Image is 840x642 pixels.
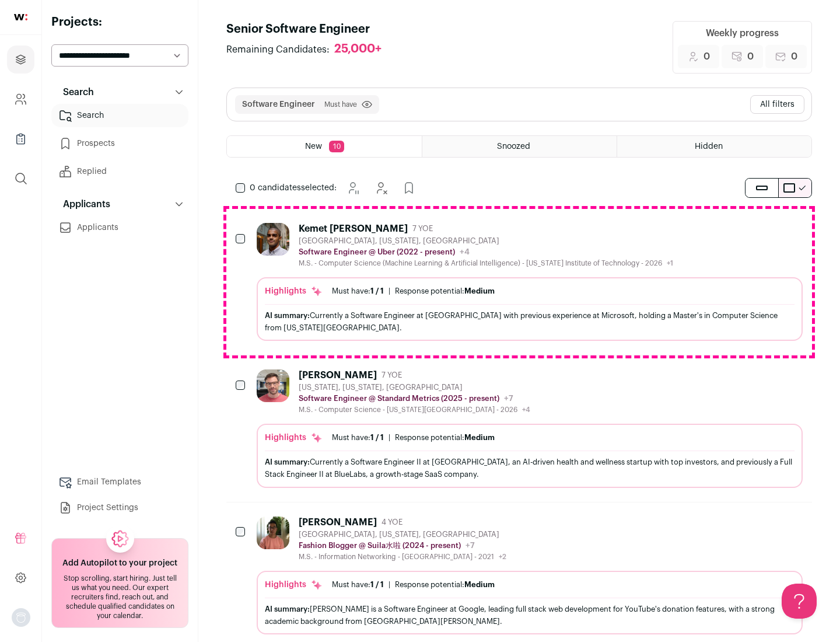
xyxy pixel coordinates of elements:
span: +4 [460,248,470,256]
span: Medium [464,434,495,441]
div: Currently a Software Engineer II at [GEOGRAPHIC_DATA], an AI-driven health and wellness startup w... [265,456,794,480]
p: Software Engineer @ Standard Metrics (2025 - present) [299,394,499,403]
a: Search [51,104,188,127]
div: M.S. - Information Networking - [GEOGRAPHIC_DATA] - 2021 [299,552,506,561]
button: Applicants [51,193,188,216]
div: Must have: [332,433,384,442]
span: Medium [464,287,495,295]
span: 0 [703,50,710,64]
p: Applicants [56,197,110,211]
button: Hide [369,176,393,200]
button: All filters [750,95,804,114]
div: 25,000+ [334,42,381,57]
iframe: Help Scout Beacon - Open [782,584,817,619]
img: 92c6d1596c26b24a11d48d3f64f639effaf6bd365bf059bea4cfc008ddd4fb99.jpg [257,369,289,402]
p: Software Engineer @ Uber (2022 - present) [299,247,455,257]
p: Fashion Blogger @ Suila水啦 (2024 - present) [299,541,461,550]
div: Stop scrolling, start hiring. Just tell us what you need. Our expert recruiters find, reach out, ... [59,574,181,620]
span: 10 [329,141,344,152]
button: Open dropdown [12,608,30,627]
span: AI summary: [265,458,310,466]
ul: | [332,580,495,589]
a: Kemet [PERSON_NAME] 7 YOE [GEOGRAPHIC_DATA], [US_STATE], [GEOGRAPHIC_DATA] Software Engineer @ Ub... [257,223,803,341]
h2: Projects: [51,14,188,30]
a: [PERSON_NAME] 4 YOE [GEOGRAPHIC_DATA], [US_STATE], [GEOGRAPHIC_DATA] Fashion Blogger @ Suila水啦 (2... [257,517,803,634]
div: [GEOGRAPHIC_DATA], [US_STATE], [GEOGRAPHIC_DATA] [299,530,506,539]
div: Must have: [332,580,384,589]
div: [US_STATE], [US_STATE], [GEOGRAPHIC_DATA] [299,383,530,392]
span: 7 YOE [381,371,402,380]
a: Email Templates [51,470,188,494]
span: +4 [522,406,530,413]
span: +1 [667,260,673,267]
h2: Add Autopilot to your project [62,557,177,569]
span: +2 [499,553,506,560]
h1: Senior Software Engineer [226,21,393,37]
div: [PERSON_NAME] is a Software Engineer at Google, leading full stack web development for YouTube's ... [265,603,794,627]
span: 7 YOE [412,224,433,233]
a: Company Lists [7,125,34,153]
button: Software Engineer [242,99,315,110]
span: +7 [466,542,475,550]
button: Search [51,81,188,104]
a: Project Settings [51,496,188,519]
span: 0 [747,50,754,64]
a: [PERSON_NAME] 7 YOE [US_STATE], [US_STATE], [GEOGRAPHIC_DATA] Software Engineer @ Standard Metric... [257,369,803,487]
img: wellfound-shorthand-0d5821cbd27db2630d0214b213865d53afaa358527fdda9d0ea32b1df1b89c2c.svg [14,14,27,20]
span: Hidden [695,142,723,151]
span: AI summary: [265,312,310,319]
span: 4 YOE [381,518,402,527]
span: Medium [464,581,495,588]
a: Add Autopilot to your project Stop scrolling, start hiring. Just tell us what you need. Our exper... [51,538,188,628]
a: Replied [51,160,188,183]
p: Search [56,85,94,99]
span: AI summary: [265,605,310,613]
div: Highlights [265,579,323,591]
div: Weekly progress [706,26,779,40]
img: 1d26598260d5d9f7a69202d59cf331847448e6cffe37083edaed4f8fc8795bfe [257,223,289,256]
span: +7 [504,395,513,403]
div: [GEOGRAPHIC_DATA], [US_STATE], [GEOGRAPHIC_DATA] [299,236,673,246]
span: 1 / 1 [370,287,384,295]
a: Snoozed [422,136,617,157]
img: nopic.png [12,608,30,627]
a: Projects [7,46,34,74]
div: [PERSON_NAME] [299,517,377,528]
button: Add to Prospects [397,176,421,200]
div: [PERSON_NAME] [299,369,377,381]
div: Highlights [265,285,323,297]
div: Response potential: [395,580,495,589]
a: Applicants [51,216,188,239]
a: Hidden [617,136,811,157]
div: Kemet [PERSON_NAME] [299,223,408,235]
a: Company and ATS Settings [7,85,34,113]
span: 0 candidates [250,184,301,192]
a: Prospects [51,132,188,155]
div: Response potential: [395,433,495,442]
span: selected: [250,182,337,194]
button: Snooze [341,176,365,200]
div: M.S. - Computer Science (Machine Learning & Artificial Intelligence) - [US_STATE] Institute of Te... [299,259,673,268]
span: Snoozed [497,142,530,151]
div: M.S. - Computer Science - [US_STATE][GEOGRAPHIC_DATA] - 2026 [299,405,530,414]
img: ebffc8b94a612106133ad1a79c5dcc917f1f343d62299c503ebb759c428adb03.jpg [257,517,289,549]
ul: | [332,287,495,296]
div: Highlights [265,432,323,444]
div: Response potential: [395,287,495,296]
span: New [305,142,322,151]
span: Must have [324,100,357,109]
div: Currently a Software Engineer at [GEOGRAPHIC_DATA] with previous experience at Microsoft, holding... [265,309,794,334]
span: 1 / 1 [370,581,384,588]
span: 0 [791,50,797,64]
span: 1 / 1 [370,434,384,441]
div: Must have: [332,287,384,296]
ul: | [332,433,495,442]
span: Remaining Candidates: [226,43,330,57]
